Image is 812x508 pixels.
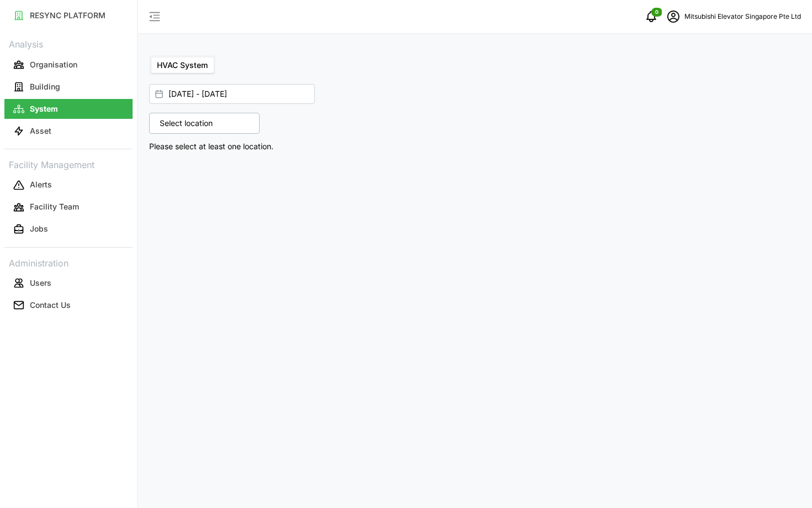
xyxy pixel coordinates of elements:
p: Building [30,81,60,92]
a: Contact Us [4,294,133,316]
button: Organisation [4,55,133,75]
button: Building [4,77,133,97]
p: Organisation [30,59,77,70]
button: RESYNC PLATFORM [4,6,133,25]
p: Jobs [30,223,48,234]
button: Facility Team [4,197,133,217]
a: System [4,98,133,120]
a: Organisation [4,54,133,76]
p: System [30,103,58,114]
p: Contact Us [30,300,71,311]
p: Users [30,277,51,289]
button: Contact Us [4,295,133,315]
a: Alerts [4,174,133,196]
a: Asset [4,120,133,142]
span: 0 [655,8,658,16]
button: notifications [640,6,662,28]
a: Building [4,76,133,98]
p: Facility Management [4,156,133,172]
p: Mitsubishi Elevator Singapore Pte Ltd [684,12,801,22]
a: Users [4,272,133,294]
p: Analysis [4,35,133,51]
button: Asset [4,121,133,141]
a: Jobs [4,218,133,240]
button: Jobs [4,219,133,239]
p: Select location [154,118,218,129]
button: Alerts [4,175,133,195]
p: RESYNC PLATFORM [30,10,106,21]
a: Facility Team [4,196,133,218]
button: System [4,99,133,119]
p: Please select at least one location. [149,140,471,153]
a: RESYNC PLATFORM [4,4,133,27]
p: Asset [30,125,51,137]
button: Users [4,273,133,293]
p: Administration [4,254,133,270]
span: HVAC System [157,60,208,70]
p: Alerts [30,179,52,190]
p: Facility Team [30,201,79,212]
button: schedule [662,6,684,28]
